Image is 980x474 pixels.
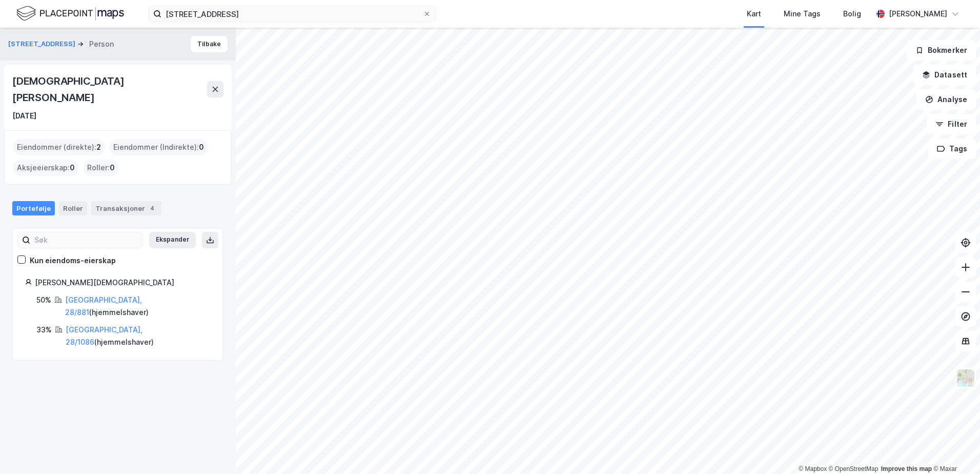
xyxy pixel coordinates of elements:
[110,162,115,174] span: 0
[30,254,116,267] div: Kun eiendoms-eierskap
[12,110,36,122] div: [DATE]
[65,294,211,319] div: ( hjemmelshaver )
[747,8,761,20] div: Kart
[8,39,77,49] button: [STREET_ADDRESS]
[843,8,861,20] div: Bolig
[916,89,976,110] button: Analyse
[784,8,821,20] div: Mine Tags
[89,38,114,50] div: Person
[928,139,976,159] button: Tags
[13,160,79,176] div: Aksjeeierskap :
[929,425,980,474] div: Kontrollprogram for chat
[161,6,423,22] input: Søk på adresse, matrikkel, gårdeiere, leietakere eller personer
[799,465,827,472] a: Mapbox
[927,114,976,134] button: Filter
[35,276,211,289] div: [PERSON_NAME][DEMOGRAPHIC_DATA]
[16,5,124,23] img: logo.f888ab2527a4732fd821a326f86c7f29.svg
[96,141,101,153] span: 2
[30,232,142,248] input: Søk
[109,139,208,155] div: Eiendommer (Indirekte) :
[149,232,196,248] button: Ekspander
[199,141,204,153] span: 0
[66,325,142,346] a: [GEOGRAPHIC_DATA], 28/1086
[13,139,105,155] div: Eiendommer (direkte) :
[913,65,976,85] button: Datasett
[36,294,51,306] div: 50%
[829,465,879,472] a: OpenStreetMap
[70,162,75,174] span: 0
[12,201,55,215] div: Portefølje
[147,203,157,213] div: 4
[12,73,207,106] div: [DEMOGRAPHIC_DATA][PERSON_NAME]
[881,465,932,472] a: Improve this map
[889,8,947,20] div: [PERSON_NAME]
[65,295,142,317] a: [GEOGRAPHIC_DATA], 28/881
[191,36,228,52] button: Tilbake
[91,201,161,215] div: Transaksjoner
[66,324,211,348] div: ( hjemmelshaver )
[956,368,975,388] img: Z
[929,425,980,474] iframe: Chat Widget
[907,40,976,61] button: Bokmerker
[59,201,87,215] div: Roller
[36,324,52,336] div: 33%
[83,160,119,176] div: Roller :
